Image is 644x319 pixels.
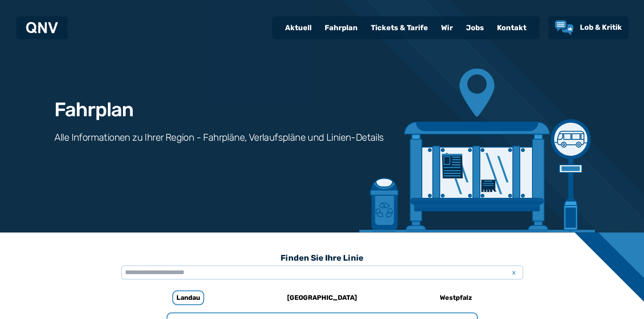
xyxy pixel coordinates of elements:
a: Landau [134,288,243,308]
h3: Alle Informationen zu Ihrer Region - Fahrpläne, Verlaufspläne und Linien-Details [54,131,384,144]
h1: Fahrplan [54,100,134,120]
a: Aktuell [279,17,318,38]
a: Fahrplan [318,17,364,38]
a: Jobs [459,17,490,38]
a: Lob & Kritik [555,20,622,35]
span: Lob & Kritik [580,23,622,32]
a: QNV Logo [26,20,58,36]
h6: Landau [172,290,204,305]
h6: [GEOGRAPHIC_DATA] [284,291,360,304]
img: QNV Logo [26,22,58,33]
a: [GEOGRAPHIC_DATA] [268,288,377,308]
a: Tickets & Tarife [364,17,435,38]
a: Westpfalz [402,288,510,308]
a: Wir [435,17,459,38]
h6: Westpfalz [437,291,475,304]
a: Kontakt [490,17,533,38]
span: x [508,268,520,277]
h3: Finden Sie Ihre Linie [121,249,523,267]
